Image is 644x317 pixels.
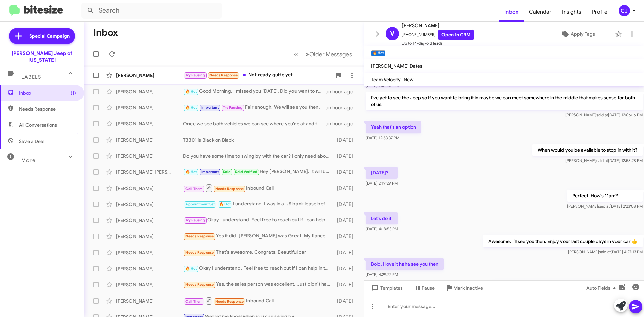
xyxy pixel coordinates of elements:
input: Search [81,3,222,19]
span: Pause [422,282,435,294]
div: Fair enough. We will see you then. [183,104,326,111]
span: Call Them [185,299,203,304]
span: Try Pausing [223,105,243,110]
span: Needs Response [215,187,244,191]
span: Needs Response [209,73,238,77]
span: Labels [21,74,41,80]
span: Sold [223,170,231,174]
span: Important [201,105,219,110]
span: Appointment Set [185,202,215,206]
p: [DATE]? [366,167,398,179]
div: T3301 is Black on Black [183,137,334,143]
button: Pause [408,282,440,294]
a: Insights [557,2,587,22]
div: [DATE] [334,298,359,304]
p: Perfect. How's 11am? [567,190,643,202]
a: Inbox [499,2,524,22]
p: Bold, I love it haha see you then [366,258,444,270]
span: Needs Response [185,234,214,239]
span: Calendar [524,2,557,22]
span: Older Messages [309,51,352,58]
div: [PERSON_NAME] [PERSON_NAME] [116,169,183,175]
span: All Conversations [19,122,57,128]
span: [PERSON_NAME] [DATE] 12:06:16 PM [565,112,643,117]
div: Inbound Call [183,297,334,305]
p: Let's do it [366,212,398,224]
div: an hour ago [326,104,359,111]
button: Next [302,47,356,61]
div: [DATE] [334,201,359,208]
span: « [294,50,298,58]
div: Not ready quite yet [183,71,332,79]
div: [PERSON_NAME] [116,217,183,224]
span: More [21,157,35,163]
span: [DATE] 4:18:53 PM [366,226,398,231]
div: [PERSON_NAME] [116,298,183,304]
span: (1) [71,90,76,96]
div: Okay I understand. Feel free to reach out if I can help in the future!👍 [183,216,334,224]
div: an hour ago [326,88,359,95]
span: Try Pausing [185,73,205,77]
div: [PERSON_NAME] [116,120,183,127]
p: Awesome. I’ll see you then. Enjoy your last couple days in your car 👍 [483,235,643,247]
div: [PERSON_NAME] [116,249,183,256]
div: Okay I understand. Feel free to reach out if I can help in the future!👍 [183,265,334,272]
div: Hey [PERSON_NAME]. It will be paid off asap. Once your deal funds we overnight the payoff. Totall... [183,168,334,176]
span: Special Campaign [29,33,70,39]
a: Open in CRM [438,30,474,40]
span: Templates [370,282,403,294]
span: [PERSON_NAME] Dates [371,63,422,69]
span: said at [599,249,611,254]
div: Once we see both vehicles we can see where you're at and take it from there. Im sure it will all ... [183,120,326,127]
p: When would you be available to stop in with it? [532,144,643,156]
div: [PERSON_NAME] [116,281,183,288]
p: Yeah that's an option [366,121,421,133]
div: [DATE] [334,233,359,240]
div: [DATE] [334,137,359,143]
span: [PERSON_NAME] [DATE] 2:23:08 PM [567,204,643,209]
span: 🔥 Hot [185,266,197,271]
div: [DATE] [334,153,359,159]
small: 🔥 Hot [371,50,385,56]
span: 🔥 Hot [185,105,197,110]
div: Do you have some time to swing by with the car? I only need about 10-20 minutes to give you our b... [183,153,334,159]
span: [PERSON_NAME] [DATE] 4:27:13 PM [568,249,643,254]
div: I understand. I was in a US bank lease before and it was not the best experiance to say the least... [183,200,334,208]
button: Apply Tags [543,28,612,40]
div: [PERSON_NAME] [116,137,183,143]
span: [PERSON_NAME] [402,21,474,30]
div: [PERSON_NAME] [116,72,183,79]
div: Good Morning. I missed you [DATE]. Did you want to reschedule? [183,88,326,95]
span: Team Velocity [371,76,401,83]
span: Important [201,170,219,174]
div: [PERSON_NAME] [116,265,183,272]
span: 🔥 Hot [219,202,231,206]
div: an hour ago [326,120,359,127]
span: » [306,50,309,58]
span: Needs Response [215,299,244,304]
span: said at [596,112,608,117]
button: Auto Fields [581,282,624,294]
div: [PERSON_NAME] [116,153,183,159]
span: [DATE] 12:53:37 PM [366,135,399,140]
a: Special Campaign [9,28,75,44]
span: 🔥 Hot [185,89,197,94]
span: Inbox [19,90,76,96]
nav: Page navigation example [290,47,356,61]
div: That's awesome. Congrats! Beautiful car [183,249,334,256]
span: Profile [587,2,613,22]
button: Mark Inactive [440,282,488,294]
span: Needs Response [185,250,214,255]
div: [DATE] [334,265,359,272]
span: Needs Response [185,282,214,287]
span: 🔥 Hot [185,170,197,174]
span: Needs Response [19,106,76,112]
div: [DATE] [334,217,359,224]
div: Yes, the sales person was excellent. Just didn't have the right car. [183,281,334,288]
span: said at [596,158,608,163]
div: [DATE] [334,169,359,175]
span: New [404,76,413,83]
h1: Inbox [93,27,118,38]
button: CJ [613,5,637,16]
